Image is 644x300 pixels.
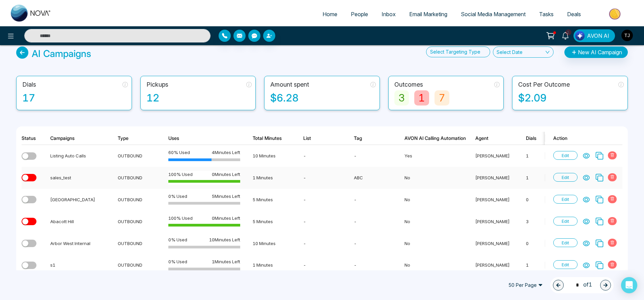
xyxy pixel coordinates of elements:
td: - [295,211,345,233]
td: Yes [396,145,467,167]
td: 10 Minutes [244,232,295,254]
th: Campaigns [42,132,109,145]
span: 10 Minutes Left [209,236,240,243]
span: 0 % Used [168,258,187,265]
div: 17 [22,90,128,106]
div: 1 [414,90,429,106]
a: Email Marketing [402,8,454,21]
span: Edit [553,238,578,247]
td: - [295,167,345,189]
td: OUTBOUND [109,211,160,233]
span: 0 Minutes Left [212,171,240,178]
th: List [295,132,345,145]
span: 50 Per Page [504,280,548,291]
span: 1 Minutes Left [212,258,240,265]
td: - [295,254,345,276]
span: 100 % Used [168,171,193,178]
th: Action [545,132,622,145]
td: 0 [517,189,568,211]
a: People [344,8,375,21]
th: Tag [345,132,396,145]
span: Tasks [539,11,554,18]
td: OUTBOUND [109,254,160,276]
a: Deals [560,8,588,21]
div: AI Campaigns [32,47,91,61]
span: Email Marketing [409,11,447,18]
th: Status [22,132,42,145]
span: AVON AI [587,32,609,40]
div: Listing Auto Calls [50,152,105,159]
td: 1 Minutes [244,167,295,189]
button: New AI Campaign [564,47,628,58]
span: People [351,11,368,18]
td: OUTBOUND [109,167,160,189]
td: 1 [517,145,568,167]
div: Pickups [146,80,168,89]
td: [PERSON_NAME] [467,232,517,254]
div: Outcomes [394,80,423,89]
div: Cost Per Outcome [518,80,570,89]
td: - [345,145,396,167]
td: - [345,211,396,233]
button: AVON AI [573,29,615,42]
td: - [295,145,345,167]
td: [PERSON_NAME] [467,167,517,189]
div: 12 [146,90,252,106]
td: - [295,232,345,254]
td: 1 [517,254,568,276]
span: Edit [553,260,578,269]
div: Amount spent [270,80,309,89]
td: [PERSON_NAME] [467,254,517,276]
td: 1 Minutes [244,254,295,276]
div: 7 [435,90,449,106]
a: Inbox [375,8,402,21]
td: OUTBOUND [109,232,160,254]
td: [PERSON_NAME] [467,211,517,233]
span: of 1 [572,280,592,290]
td: - [345,189,396,211]
td: 5 Minutes [244,211,295,233]
div: s1 [50,262,105,268]
div: Select Date [497,49,523,56]
span: Home [323,11,337,18]
span: Social Media Management [461,11,526,18]
td: [PERSON_NAME] [467,189,517,211]
span: 100 % Used [168,215,193,221]
div: sales_test [50,174,105,181]
a: Tasks [532,8,560,21]
div: $6.28 [270,90,376,106]
span: 1 [565,29,571,35]
div: Arbor West Internal [50,240,105,247]
div: Open Intercom Messenger [621,277,637,293]
th: Total Minutes [244,132,295,145]
td: 10 Minutes [244,145,295,167]
a: Social Media Management [454,8,532,21]
span: Edit [553,173,578,182]
th: Dials [517,132,568,145]
div: Abacott Hill [50,218,105,225]
th: Agent [467,132,517,145]
span: Edit [553,195,578,204]
div: 3 [394,90,409,106]
img: User Avatar [621,30,633,41]
td: - [345,232,396,254]
span: Edit [553,151,578,160]
div: $2.09 [518,90,624,106]
td: ABC [345,167,396,189]
td: No [396,254,467,276]
div: Dials [22,80,36,89]
span: 4 Minutes Left [212,149,240,156]
td: No [396,167,467,189]
img: Market-place.gif [591,6,640,22]
td: 5 Minutes [244,189,295,211]
img: Lead Flow [575,31,585,40]
td: No [396,211,467,233]
td: 1 [517,167,568,189]
th: Uses [160,132,244,145]
th: Type [109,132,160,145]
a: 1 [557,29,573,41]
a: Home [316,8,344,21]
td: [PERSON_NAME] [467,145,517,167]
span: 0 % Used [168,236,187,243]
div: [GEOGRAPHIC_DATA] [50,196,105,203]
